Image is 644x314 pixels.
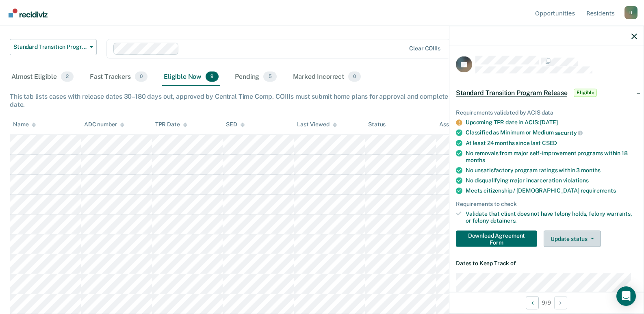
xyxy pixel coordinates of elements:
[616,286,636,306] div: Open Intercom Messenger
[135,71,147,82] span: 0
[155,121,187,128] div: TPR Date
[226,121,245,128] div: SED
[13,43,87,50] span: Standard Transition Program Release
[297,121,336,128] div: Last Viewed
[466,119,637,126] div: Upcoming TPR date in ACIS: [DATE]
[162,68,220,86] div: Eligible Now
[490,217,517,224] span: detainers.
[466,129,637,136] div: Classified as Minimum or Medium
[409,45,440,52] div: Clear COIIIs
[291,68,363,86] div: Marked Incorrect
[9,9,48,17] img: Recidiviz
[233,68,278,86] div: Pending
[456,89,567,97] span: Standard Transition Program Release
[526,296,539,309] button: Previous Opportunity
[466,187,637,194] div: Meets citizenship / [DEMOGRAPHIC_DATA]
[13,121,36,128] div: Name
[466,210,637,224] div: Validate that client does not have felony holds, felony warrants, or felony
[449,80,644,106] div: Standard Transition Program ReleaseEligible
[456,109,637,116] div: Requirements validated by ACIS data
[439,121,477,128] div: Assigned to
[542,139,557,146] span: CSED
[456,230,540,247] a: Navigate to form link
[574,89,597,97] span: Eligible
[456,200,637,207] div: Requirements to check
[624,6,637,19] button: Profile dropdown button
[554,296,567,309] button: Next Opportunity
[466,149,637,163] div: No removals from major self-improvement programs within 18
[449,292,644,313] div: 9 / 9
[466,139,637,146] div: At least 24 months since last
[466,156,485,163] span: months
[10,93,634,108] div: This tab lists cases with release dates 30–180 days out, approved by Central Time Comp. COIIIs mu...
[263,71,276,82] span: 5
[466,177,637,184] div: No disqualifying major incarceration
[456,230,537,247] button: Download Agreement Form
[84,121,125,128] div: ADC number
[581,187,616,193] span: requirements
[348,71,361,82] span: 0
[368,121,386,128] div: Status
[10,68,75,86] div: Almost Eligible
[466,167,637,173] div: No unsatisfactory program ratings within 3
[581,167,601,173] span: months
[456,260,637,266] dt: Dates to Keep Track of
[624,6,637,19] div: L L
[206,71,219,82] span: 9
[61,71,74,82] span: 2
[555,130,583,136] span: security
[88,68,149,86] div: Fast Trackers
[544,230,601,247] button: Update status
[563,177,589,183] span: violations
